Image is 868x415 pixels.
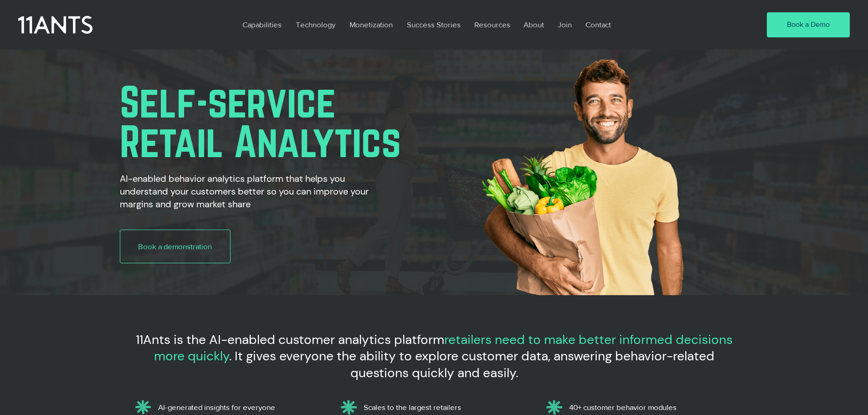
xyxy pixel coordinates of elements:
[120,172,394,210] h2: AI-enabled behavior analytics platform that helps you understand your customers better so you can...
[229,348,714,381] span: . It gives everyone the ability to explore customer data, answering behavior-related questions qu...
[581,14,616,35] p: Contact
[517,14,551,35] a: About
[236,14,740,35] nav: Site
[767,12,850,38] a: Book a Demo
[467,14,517,35] a: Resources
[289,14,343,35] a: Technology
[136,331,444,348] span: 11Ants is the AI-enabled customer analytics platform
[120,230,231,263] a: Book a demonstration
[400,14,467,35] a: Success Stories
[519,14,549,35] p: About
[291,14,340,35] p: Technology
[238,14,286,35] p: Capabilities
[345,14,397,35] p: Monetization
[787,20,830,30] span: Book a Demo
[120,118,401,165] span: Retail Analytics
[343,14,400,35] a: Monetization
[551,14,579,35] a: Join
[236,14,289,35] a: Capabilities
[579,14,619,35] a: Contact
[120,78,336,125] span: Self-service
[158,403,275,411] span: AI-generated insights for everyone
[364,403,529,412] p: Scales to the largest retailers
[553,14,576,35] p: Join
[402,14,465,35] p: Success Stories
[138,241,212,252] span: Book a demonstration
[569,403,735,412] p: 40+ customer behavior modules
[470,14,515,35] p: Resources
[154,331,733,364] span: retailers need to make better informed decisions more quickly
